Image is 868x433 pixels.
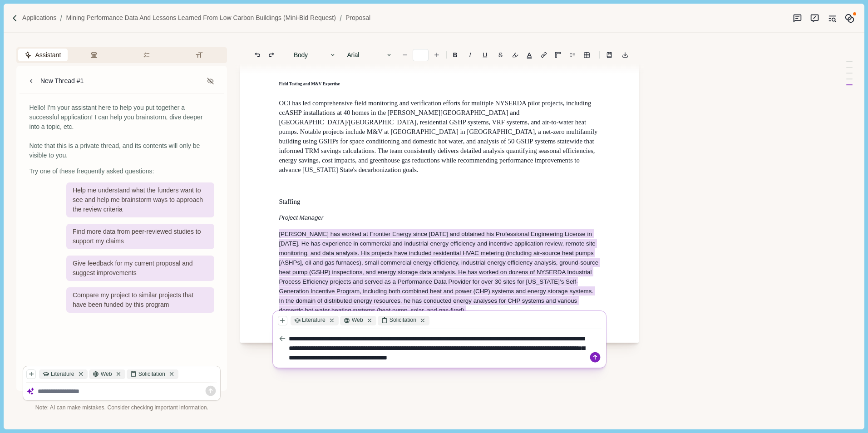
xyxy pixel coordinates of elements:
[430,49,443,61] button: Increase font size
[538,49,550,61] button: Line height
[498,52,503,58] s: S
[399,49,411,61] button: Decrease font size
[279,214,323,221] span: Project Manager
[566,49,579,61] button: Line height
[552,49,564,61] button: Adjust margins
[342,49,397,61] button: Arial
[66,182,214,217] div: Help me understand what the funders want to see and help me brainstorm ways to approach the revie...
[483,52,487,58] u: U
[478,49,492,61] button: U
[56,14,66,22] img: Forward slash icon
[251,49,264,61] button: Undo
[40,76,84,86] div: New Thread #1
[66,287,214,313] div: Compare my project to similar projects that have been funded by this program
[464,49,476,61] button: I
[66,13,336,23] a: Mining Performance Data and Lessons Learned from Low Carbon Buildings (Mini-Bid Request)
[340,316,376,325] div: Web
[22,13,57,23] a: Applications
[279,229,600,315] span: [PERSON_NAME] has worked at Frontier Energy since [DATE] and obtained his Professional Engineerin...
[603,49,616,61] button: Line height
[289,49,341,61] button: Body
[279,99,599,173] span: OCI has led comprehensive field monitoring and verification efforts for multiple NYSERDA pilot pr...
[29,167,214,176] div: Try one of these frequently asked questions:
[378,316,430,325] div: Solicitation
[66,256,214,281] div: Give feedback for my current proposal and suggest improvements
[336,14,345,22] img: Forward slash icon
[23,404,221,412] div: Note: AI can make mistakes. Consider checking important information.
[66,224,214,249] div: Find more data from peer-reviewed studies to support my claims
[580,49,593,61] button: Line height
[89,369,125,379] div: Web
[39,369,87,379] div: Literature
[493,49,507,61] button: S
[11,14,19,22] img: Forward slash icon
[279,82,340,86] span: Field Testing and M&V Expertise
[265,49,278,61] button: Redo
[469,52,471,58] i: I
[291,316,339,325] div: Literature
[453,52,458,58] b: B
[127,369,178,379] div: Solicitation
[345,13,370,23] a: Proposal
[448,49,462,61] button: B
[29,103,214,160] div: Hello! I'm your assistant here to help you put together a successful application! I can help you ...
[35,50,61,60] span: Assistant
[279,198,300,205] span: Staffing
[619,49,631,61] button: Export to docx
